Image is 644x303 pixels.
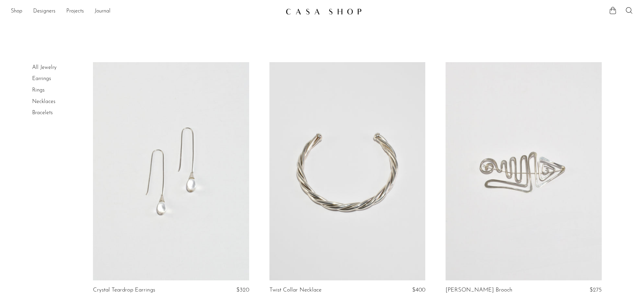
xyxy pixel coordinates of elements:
[32,110,53,116] a: Bracelets
[32,65,56,70] a: All Jewelry
[66,7,84,16] a: Projects
[269,287,321,293] a: Twist Collar Necklace
[32,76,51,81] a: Earrings
[93,287,155,293] a: Crystal Teardrop Earrings
[95,7,111,16] a: Journal
[11,6,280,17] nav: Desktop navigation
[446,287,512,293] a: [PERSON_NAME] Brooch
[32,87,45,93] a: Rings
[32,99,55,104] a: Necklaces
[590,287,602,293] span: $275
[236,287,249,293] span: $320
[11,6,280,17] ul: NEW HEADER MENU
[33,7,55,16] a: Designers
[11,7,22,16] a: Shop
[412,287,425,293] span: $400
